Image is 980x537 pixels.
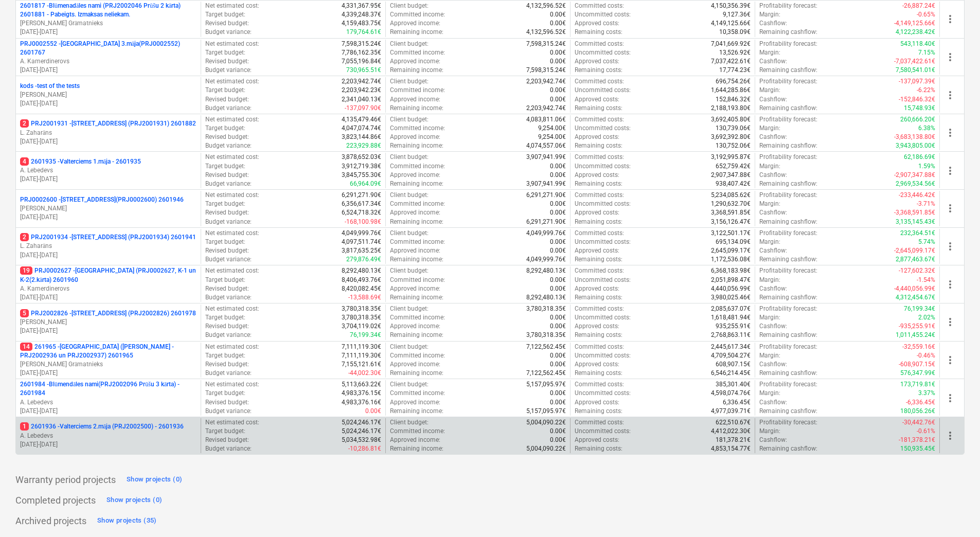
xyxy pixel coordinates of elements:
[20,343,197,378] div: 14261965 -[GEOGRAPHIC_DATA] ([PERSON_NAME] - PRJ2002936 un PRJ2002937) 2601965[PERSON_NAME] Grāma...
[944,354,956,366] span: more_vert
[20,369,197,378] p: [DATE] - [DATE]
[342,171,381,180] p: 3,845,755.30€
[342,10,381,19] p: 4,339,248.37€
[20,82,197,108] div: kods -test of the tests[PERSON_NAME][DATE]-[DATE]
[20,343,32,351] span: 14
[20,166,197,175] p: A. Lebedevs
[716,77,751,86] p: 696,754.26€
[719,66,751,75] p: 17,774.23€
[759,255,817,264] p: Remaining cashflow :
[575,28,622,37] p: Remaining costs :
[342,48,381,57] p: 7,786,162.35€
[711,246,751,255] p: 2,645,099.17€
[894,246,935,255] p: -2,645,099.17€
[918,238,935,246] p: 5.74%
[759,162,780,171] p: Margin :
[944,278,956,291] span: more_vert
[711,218,751,226] p: 3,156,126.47€
[346,255,381,264] p: 279,876.49€
[759,124,780,133] p: Margin :
[127,474,182,486] div: Show projects (0)
[575,171,619,180] p: Approved costs :
[205,86,245,95] p: Target budget :
[759,208,787,217] p: Cashflow :
[899,191,935,200] p: -233,446.42€
[20,251,197,260] p: [DATE] - [DATE]
[526,229,566,238] p: 4,049,999.76€
[342,77,381,86] p: 2,203,942.74€
[575,153,624,162] p: Committed costs :
[20,129,197,137] p: L. Zaharāns
[716,238,751,246] p: 695,134.09€
[716,141,751,150] p: 130,752.06€
[205,141,252,150] p: Budget variance :
[550,246,566,255] p: 0.00€
[20,119,197,146] div: 2PRJ2001931 -[STREET_ADDRESS] (PRJ2001931) 2601882L. Zaharāns[DATE]-[DATE]
[575,104,622,113] p: Remaining costs :
[205,238,245,246] p: Target budget :
[20,19,197,28] p: [PERSON_NAME] Grāmatnieks
[342,238,381,246] p: 4,097,511.74€
[346,141,381,150] p: 223,929.88€
[759,153,817,162] p: Profitability forecast :
[350,180,381,188] p: 66,964.09€
[759,57,787,66] p: Cashflow :
[894,208,935,217] p: -3,368,591.85€
[759,200,780,208] p: Margin :
[719,48,751,57] p: 13,526.92€
[342,124,381,133] p: 4,047,074.74€
[575,48,631,57] p: Uncommitted costs :
[575,229,624,238] p: Committed costs :
[526,115,566,124] p: 4,083,811.06€
[20,266,197,302] div: 19PRJ0002627 -[GEOGRAPHIC_DATA] (PRJ0002627, K-1 un K-2(2.kārta) 2601960A. Kamerdinerovs[DATE]-[D...
[526,180,566,188] p: 3,907,941.99€
[759,2,817,10] p: Profitability forecast :
[342,57,381,66] p: 7,055,196.84€
[944,202,956,214] span: more_vert
[575,200,631,208] p: Uncommitted costs :
[20,242,197,250] p: L. Zaharāns
[711,208,751,217] p: 3,368,591.85€
[575,141,622,150] p: Remaining costs :
[575,95,619,104] p: Approved costs :
[944,89,956,101] span: more_vert
[759,48,780,57] p: Margin :
[575,19,619,28] p: Approved costs :
[390,218,443,226] p: Remaining income :
[20,137,197,146] p: [DATE] - [DATE]
[342,133,381,141] p: 3,823,144.86€
[550,57,566,66] p: 0.00€
[550,162,566,171] p: 0.00€
[575,180,622,188] p: Remaining costs :
[104,492,165,508] button: Show projects (0)
[205,229,259,238] p: Net estimated cost :
[759,66,817,75] p: Remaining cashflow :
[20,318,197,327] p: [PERSON_NAME]
[106,494,162,506] div: Show projects (0)
[575,208,619,217] p: Approved costs :
[550,86,566,95] p: 0.00€
[575,238,631,246] p: Uncommitted costs :
[342,2,381,10] p: 4,331,367.95€
[390,246,440,255] p: Approved income :
[716,95,751,104] p: 152,846.32€
[723,10,751,19] p: 9,127.36€
[575,255,622,264] p: Remaining costs :
[759,238,780,246] p: Margin :
[711,57,751,66] p: 7,037,422.61€
[20,99,197,108] p: [DATE] - [DATE]
[342,115,381,124] p: 4,135,479.46€
[526,141,566,150] p: 4,074,557.06€
[711,115,751,124] p: 3,692,405.80€
[575,86,631,95] p: Uncommitted costs :
[759,86,780,95] p: Margin :
[205,208,249,217] p: Revised budget :
[20,233,196,242] p: PRJ2001934 - [STREET_ADDRESS] (PRJ2001934) 2601941
[20,40,197,75] div: PRJ0002552 -[GEOGRAPHIC_DATA] 3.māja(PRJ0002552) 2601767A. Kamerdinerovs[DATE]-[DATE]
[342,95,381,104] p: 2,341,040.13€
[20,119,29,128] span: 2
[575,246,619,255] p: Approved costs :
[20,266,197,284] p: PRJ0002627 - [GEOGRAPHIC_DATA] (PRJ0002627, K-1 un K-2(2.kārta) 2601960
[20,293,197,302] p: [DATE] - [DATE]
[390,77,429,86] p: Client budget :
